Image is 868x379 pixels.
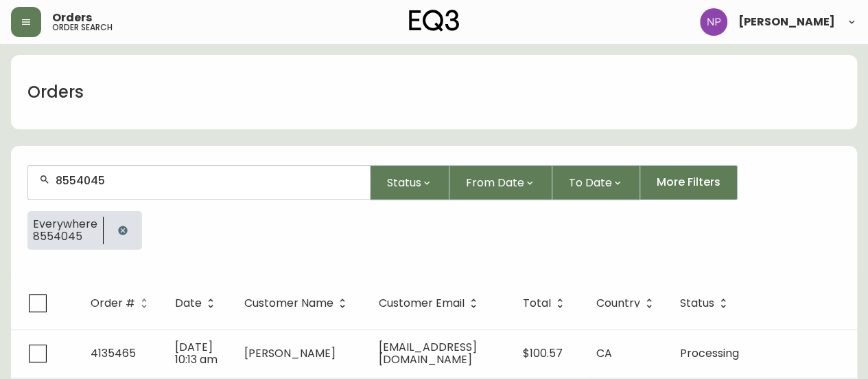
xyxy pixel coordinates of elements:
span: Country [596,299,640,307]
span: Date [175,299,202,307]
span: Customer Email [379,297,482,310]
img: 50f1e64a3f95c89b5c5247455825f96f [700,8,727,36]
span: Total [523,297,569,310]
button: From Date [449,165,552,200]
span: Country [596,297,658,310]
span: Status [680,297,732,310]
input: Search [56,174,359,187]
h5: order search [52,23,113,32]
span: Everywhere [33,218,97,230]
span: Customer Name [244,297,351,310]
span: 8554045 [33,230,97,243]
span: [PERSON_NAME] [244,345,336,361]
span: Customer Email [379,299,465,307]
span: Status [387,174,421,191]
span: Date [175,297,220,310]
button: More Filters [640,165,738,200]
span: 4135465 [91,345,136,361]
span: Total [523,299,551,307]
span: From Date [466,174,524,191]
span: $100.57 [523,345,563,361]
button: Status [371,165,449,200]
h1: Orders [27,80,84,104]
span: Order # [91,299,135,307]
span: To Date [569,174,612,191]
span: More Filters [657,175,720,190]
button: To Date [552,165,640,200]
span: CA [596,345,612,361]
span: [PERSON_NAME] [738,17,835,28]
span: Processing [680,345,739,361]
img: logo [409,10,460,32]
span: [EMAIL_ADDRESS][DOMAIN_NAME] [379,339,477,367]
span: Status [680,299,714,307]
span: [DATE] 10:13 am [175,339,218,367]
span: Orders [52,12,92,23]
span: Customer Name [244,299,333,307]
span: Order # [91,297,153,310]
